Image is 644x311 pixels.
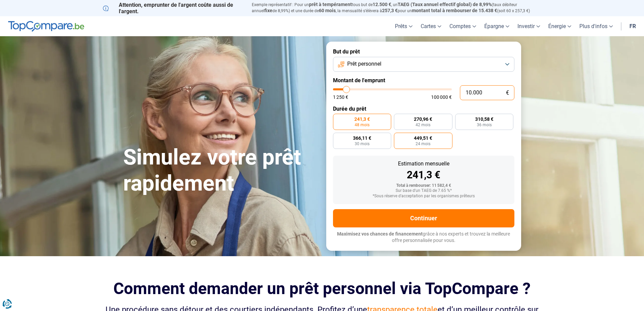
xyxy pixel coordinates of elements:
label: But du prêt [333,48,514,55]
div: 241,3 € [338,170,509,180]
div: *Sous réserve d'acceptation par les organismes prêteurs [338,194,509,199]
p: Attention, emprunter de l'argent coûte aussi de l'argent. [103,2,244,15]
a: fr [625,16,640,36]
span: Maximisez vos chances de financement [337,231,423,237]
a: Épargne [480,16,513,36]
span: 270,96 € [414,117,432,121]
div: Estimation mensuelle [338,161,509,166]
button: Continuer [333,209,514,227]
span: fixe [264,8,272,13]
span: Prêt personnel [347,60,381,68]
span: 257,3 € [382,8,398,13]
span: 60 mois [319,8,336,13]
span: TAEG (Taux annuel effectif global) de 8,99% [398,2,492,7]
button: Prêt personnel [333,57,514,72]
span: 24 mois [416,142,430,146]
span: 42 mois [416,123,430,127]
a: Prêts [391,16,417,36]
span: 36 mois [477,123,492,127]
span: montant total à rembourser de 15.438 € [412,8,497,13]
a: Plus d'infos [575,16,617,36]
span: 12.500 € [373,2,391,7]
span: 1 250 € [333,95,348,99]
span: 30 mois [355,142,370,146]
p: Exemple représentatif : Pour un tous but de , un (taux débiteur annuel de 8,99%) et une durée de ... [252,2,541,14]
h1: Simulez votre prêt rapidement [123,145,318,197]
span: 310,58 € [475,117,493,121]
span: 241,3 € [354,117,370,121]
span: 100 000 € [431,95,452,99]
img: TopCompare [8,21,84,32]
p: grâce à nos experts et trouvez la meilleure offre personnalisée pour vous. [333,231,514,244]
div: Sur base d'un TAEG de 7.65 %* [338,188,509,193]
span: 48 mois [355,123,370,127]
span: prêt à tempérament [309,2,352,7]
label: Montant de l'emprunt [333,77,514,84]
a: Comptes [445,16,480,36]
div: Total à rembourser: 11 582,4 € [338,183,509,188]
span: € [506,90,509,96]
h2: Comment demander un prêt personnel via TopCompare ? [103,279,541,298]
a: Investir [513,16,544,36]
a: Énergie [544,16,575,36]
label: Durée du prêt [333,106,514,112]
span: 366,11 € [353,136,371,140]
span: 449,51 € [414,136,432,140]
a: Cartes [417,16,445,36]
